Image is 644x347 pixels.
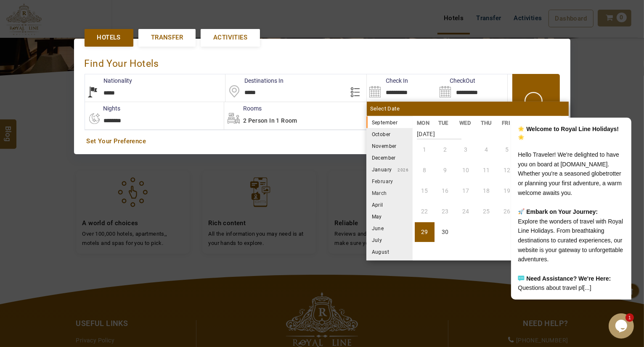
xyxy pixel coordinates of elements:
[476,118,498,127] li: THU
[484,39,636,309] iframe: chat widget
[434,118,455,127] li: TUE
[85,104,121,113] label: nights
[366,152,413,163] li: December
[366,175,413,187] li: February
[367,102,569,116] div: Select Date
[85,29,133,46] a: Hotels
[85,76,133,85] label: Nationality
[398,121,456,125] small: 2025
[367,74,437,102] input: Search
[417,124,461,139] strong: [DATE]
[415,222,435,242] li: Monday, 29 September 2025
[366,128,413,140] li: October
[85,49,560,74] div: Find Your Hotels
[366,234,413,246] li: July
[609,313,636,339] iframe: chat widget
[437,76,475,85] label: CheckOut
[243,117,297,124] span: 2 Person in 1 Room
[455,118,477,127] li: WED
[435,222,455,242] li: Tuesday, 30 September 2025
[366,246,413,258] li: August
[413,118,434,127] li: MON
[213,33,247,42] span: Activities
[366,199,413,210] li: April
[201,29,260,46] a: Activities
[392,168,409,172] small: 2026
[366,187,413,199] li: March
[87,137,558,146] a: Set Your Preference
[366,163,413,175] li: January
[224,104,262,113] label: Rooms
[366,210,413,222] li: May
[366,140,413,152] li: November
[151,33,183,42] span: Transfer
[97,33,121,42] span: Hotels
[366,116,413,128] li: September
[225,76,284,85] label: Destinations In
[437,74,507,102] input: Search
[366,222,413,234] li: June
[138,29,196,46] a: Transfer
[367,76,408,85] label: Check In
